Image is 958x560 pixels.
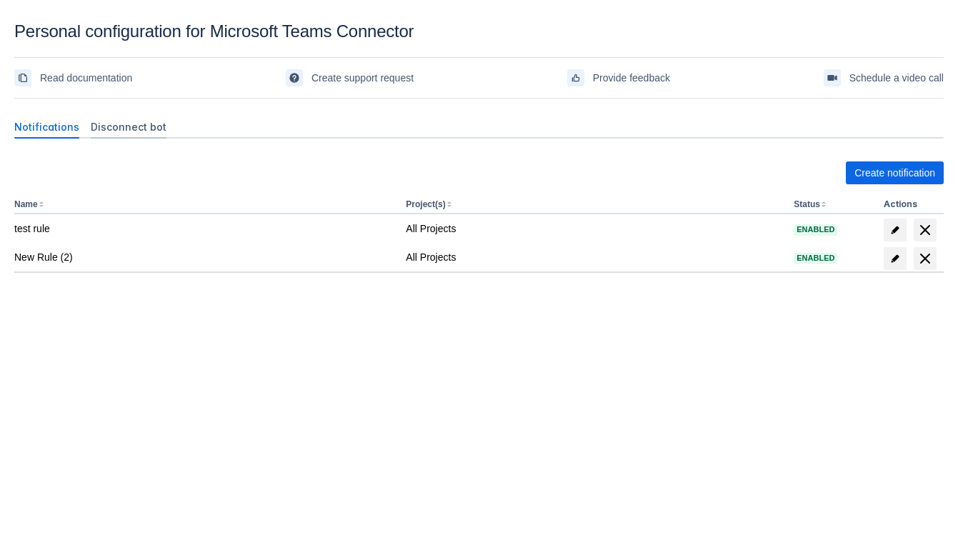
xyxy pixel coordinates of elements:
span: Create notification [854,161,935,184]
button: Project(s) [406,199,445,209]
span: Enabled [794,226,837,234]
span: delete [917,221,934,239]
button: Name [14,199,38,209]
span: edit [889,253,901,264]
span: Disconnect bot [91,120,166,134]
div: All Projects [406,221,782,236]
a: Create support request [286,66,414,89]
button: Create notification [846,161,944,184]
a: Provide feedback [567,66,670,89]
span: support [289,72,300,84]
div: New Rule (2) [14,250,394,264]
button: Status [794,199,820,209]
span: Schedule a video call [849,66,944,89]
span: Provide feedback [593,66,670,89]
div: Personal configuration for Microsoft Teams Connector [14,21,944,41]
div: test rule [14,221,394,236]
div: All Projects [406,250,782,264]
span: Create support request [311,66,414,89]
span: videoCall [827,72,838,84]
a: Schedule a video call [824,66,944,89]
span: feedback [570,72,582,84]
th: Actions [878,196,944,214]
span: Read documentation [40,66,132,89]
span: edit [889,224,901,236]
span: delete [917,250,934,267]
span: Enabled [794,254,837,262]
span: Notifications [14,120,79,134]
a: Read documentation [14,66,132,89]
span: documentation [17,72,29,84]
